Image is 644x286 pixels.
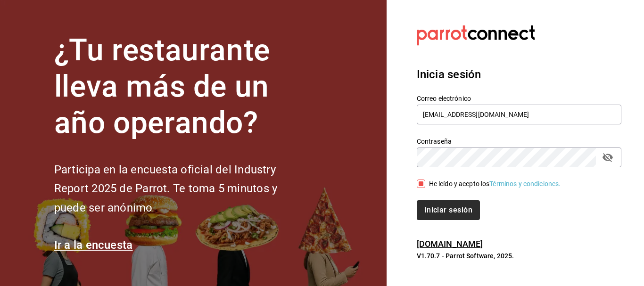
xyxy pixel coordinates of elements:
[429,179,561,189] div: He leído y acepto los
[489,180,561,188] a: Términos y condiciones.
[54,238,133,252] a: Ir a la encuesta
[54,33,309,141] h1: ¿Tu restaurante lleva más de un año operando?
[54,160,309,218] h2: Participa en la encuesta oficial del Industry Report 2025 de Parrot. Te toma 5 minutos y puede se...
[417,251,621,261] p: V1.70.7 - Parrot Software, 2025.
[417,200,480,220] button: Iniciar sesión
[417,239,483,249] a: [DOMAIN_NAME]
[600,149,616,165] button: passwordField
[417,105,621,124] input: Ingresa tu correo electrónico
[417,95,621,102] label: Correo electrónico
[417,138,621,145] label: Contraseña
[417,66,621,83] h3: Inicia sesión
